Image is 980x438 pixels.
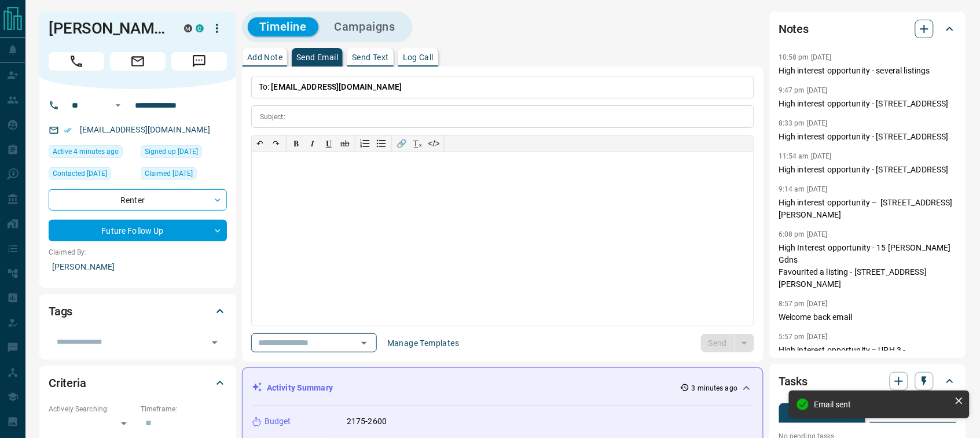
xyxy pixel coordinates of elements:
p: High Interest opportunity - 15 [PERSON_NAME] Gdns Favourited a listing - [STREET_ADDRESS][PERSON_... [779,242,957,290]
p: Send Text [352,53,389,61]
p: 2175-2600 [347,415,387,428]
p: [PERSON_NAME] [49,257,227,277]
span: Signed up [DATE] [145,146,198,157]
button: ↷ [268,135,284,152]
p: High interest opportunity - [STREET_ADDRESS] [779,164,957,176]
p: 6:08 pm [DATE] [779,230,828,238]
button: Numbered list [357,135,373,152]
button: Timeline [248,17,318,36]
button: 𝐔 [321,135,337,152]
s: ab [340,139,350,148]
p: High interest opportunity -- [STREET_ADDRESS][PERSON_NAME] [779,197,957,221]
button: 𝐁 [288,135,304,152]
button: Open [111,98,125,112]
h2: Notes [779,20,809,38]
button: 𝑰 [304,135,321,152]
p: 11:54 am [DATE] [779,152,832,160]
button: Open [207,334,223,351]
p: 9:47 pm [DATE] [779,86,828,94]
p: Send Email [296,53,338,61]
div: Email sent [814,400,950,409]
div: Tasks [779,367,957,395]
span: Claimed [DATE] [145,168,193,179]
h2: Tasks [779,372,808,391]
p: High interest opportunity - [STREET_ADDRESS] [779,131,957,143]
p: Subject: [260,112,285,122]
p: High interest opportunity - [STREET_ADDRESS] [779,98,957,110]
p: 8:33 pm [DATE] [779,119,828,127]
p: 10:58 pm [DATE] [779,53,832,61]
span: Call [49,52,104,71]
h2: Criteria [49,374,86,392]
div: condos.ca [196,24,204,32]
span: Contacted [DATE] [53,168,107,179]
div: Fri Jul 25 2025 [49,167,135,183]
div: Tags [49,297,227,325]
p: Activity Summary [267,382,333,394]
a: [EMAIL_ADDRESS][DOMAIN_NAME] [80,125,211,134]
h1: [PERSON_NAME] [49,19,167,38]
div: Notes [779,15,957,43]
p: High interest opportunity - several listings [779,65,957,77]
button: ↶ [252,135,268,152]
p: Add Note [247,53,282,61]
p: To: [251,76,754,98]
p: Log Call [403,53,434,61]
p: Welcome back email [779,311,957,323]
svg: Email Verified [64,126,72,134]
p: Claimed By: [49,247,227,257]
div: mrloft.ca [184,24,192,32]
p: Budget [265,415,291,428]
p: 5:57 pm [DATE] [779,333,828,341]
button: Manage Templates [380,334,466,352]
div: Criteria [49,369,227,397]
div: Renter [49,189,227,211]
button: Bullet list [373,135,390,152]
div: Activity Summary3 minutes ago [252,377,754,399]
div: Thu Nov 26 2020 [141,167,227,183]
p: Actively Searching: [49,404,135,414]
span: Message [171,52,227,71]
div: Mon Aug 18 2025 [49,145,135,161]
span: 𝐔 [326,139,332,148]
button: T̲ₓ [410,135,426,152]
p: Timeframe: [141,404,227,414]
button: Open [356,335,372,351]
p: 3 minutes ago [692,383,737,393]
p: 9:14 am [DATE] [779,185,828,193]
p: 8:57 pm [DATE] [779,300,828,308]
span: Email [110,52,166,71]
span: [EMAIL_ADDRESS][DOMAIN_NAME] [271,82,402,91]
div: Mon Nov 16 2020 [141,145,227,161]
div: Future Follow Up [49,220,227,241]
div: split button [701,334,755,352]
button: Campaigns [323,17,407,36]
span: Active 4 minutes ago [53,146,119,157]
button: ab [337,135,353,152]
h2: Tags [49,302,72,321]
p: High interest opportunity = UPH 3 - [STREET_ADDRESS] [779,344,957,369]
button: 🔗 [394,135,410,152]
button: </> [426,135,442,152]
